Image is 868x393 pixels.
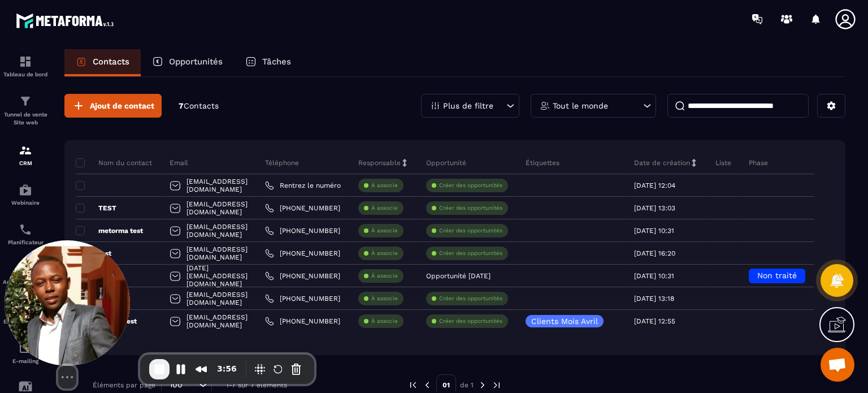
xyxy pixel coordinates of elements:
[3,200,48,206] p: Webinaire
[265,249,340,258] a: [PHONE_NUMBER]
[408,380,418,390] img: prev
[526,158,559,167] p: Étiquettes
[371,317,398,325] p: À associe
[371,204,398,212] p: À associe
[634,295,674,303] p: [DATE] 13:18
[492,380,502,390] img: next
[634,158,690,167] p: Date de création
[439,317,502,325] p: Créer des opportunités
[443,102,493,110] p: Plus de filtre
[16,10,118,31] img: logo
[234,49,302,76] a: Tâches
[265,271,340,280] a: [PHONE_NUMBER]
[76,158,152,167] p: Nom du contact
[3,71,48,77] p: Tableau de bord
[64,94,162,118] button: Ajout de contact
[141,49,234,76] a: Opportunités
[170,158,188,167] p: Email
[634,317,675,325] p: [DATE] 12:55
[226,381,287,389] p: 1-7 sur 7 éléments
[3,111,48,127] p: Tunnel de vente Site web
[179,101,219,111] p: 7
[186,379,196,391] input: Search for option
[821,348,854,382] div: Ouvrir le chat
[93,57,129,67] p: Contacts
[90,100,154,111] span: Ajout de contact
[634,204,675,212] p: [DATE] 13:03
[749,158,768,167] p: Phase
[265,204,340,213] a: [PHONE_NUMBER]
[358,158,401,167] p: Responsable
[262,57,291,67] p: Tâches
[3,239,48,245] p: Planificateur
[19,183,32,197] img: automations
[3,318,48,325] p: Espace membre
[426,272,491,280] p: Opportunité [DATE]
[478,380,488,390] img: next
[371,182,398,189] p: À associe
[371,272,398,280] p: À associe
[19,55,32,68] img: formation
[3,86,48,135] a: formationformationTunnel de vente Site web
[19,223,32,236] img: scheduler
[76,204,116,213] p: TEST
[3,160,48,166] p: CRM
[426,158,466,167] p: Opportunité
[3,254,48,293] a: automationsautomationsAutomatisations
[422,380,432,390] img: prev
[184,101,219,110] span: Contacts
[439,295,502,303] p: Créer des opportunités
[3,279,48,285] p: Automatisations
[3,46,48,86] a: formationformationTableau de bord
[371,249,398,257] p: À associe
[634,182,675,189] p: [DATE] 12:04
[265,226,340,235] a: [PHONE_NUMBER]
[439,249,502,257] p: Créer des opportunités
[634,227,674,235] p: [DATE] 10:31
[76,226,143,235] p: metorma test
[439,227,502,235] p: Créer des opportunités
[439,182,502,189] p: Créer des opportunités
[3,293,48,333] a: automationsautomationsEspace membre
[439,204,502,212] p: Créer des opportunités
[19,144,32,157] img: formation
[460,381,474,390] p: de 1
[166,379,186,391] span: 100
[634,249,675,257] p: [DATE] 16:20
[531,317,598,325] p: Clients Mois Avril
[3,333,48,373] a: emailemailE-mailing
[3,175,48,214] a: automationsautomationsWebinaire
[265,158,299,167] p: Téléphone
[19,94,32,108] img: formation
[553,102,608,110] p: Tout le monde
[64,49,141,76] a: Contacts
[169,57,223,67] p: Opportunités
[757,271,797,280] span: Non traité
[265,317,340,326] a: [PHONE_NUMBER]
[265,294,340,303] a: [PHONE_NUMBER]
[3,358,48,364] p: E-mailing
[371,227,398,235] p: À associe
[3,214,48,254] a: schedulerschedulerPlanificateur
[634,272,674,280] p: [DATE] 10:31
[3,135,48,175] a: formationformationCRM
[715,158,731,167] p: Liste
[371,295,398,303] p: À associe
